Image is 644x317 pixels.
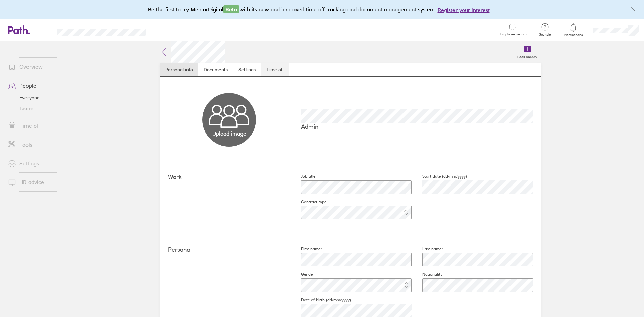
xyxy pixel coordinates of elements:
[3,79,57,92] a: People
[164,27,181,33] div: Search
[562,33,584,37] span: Notifications
[168,246,290,253] h4: Personal
[3,119,57,133] a: Time off
[233,63,261,76] a: Settings
[3,138,57,151] a: Tools
[290,246,322,252] label: First name*
[412,246,443,252] label: Last name*
[3,175,57,189] a: HR advice
[3,157,57,170] a: Settings
[3,60,57,73] a: Overview
[534,33,556,37] span: Get help
[290,174,315,179] label: Job title
[3,103,57,114] a: Teams
[562,23,584,37] a: Notifications
[301,123,533,130] p: Admin
[412,174,467,179] label: Start date (dd/mm/yyyy)
[198,63,233,76] a: Documents
[500,32,527,36] span: Employee search
[223,5,239,13] span: Beta
[3,92,57,103] a: Everyone
[513,41,541,63] a: Book holiday
[438,6,490,14] button: Register your interest
[290,272,314,277] label: Gender
[290,297,351,303] label: Date of birth (dd/mm/yyyy)
[148,5,496,14] div: Be the first to try MentorDigital with its new and improved time off tracking and document manage...
[290,199,326,205] label: Contract type
[513,53,541,59] label: Book holiday
[261,63,289,76] a: Time off
[160,63,198,76] a: Personal info
[168,174,290,181] h4: Work
[412,272,442,277] label: Nationality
